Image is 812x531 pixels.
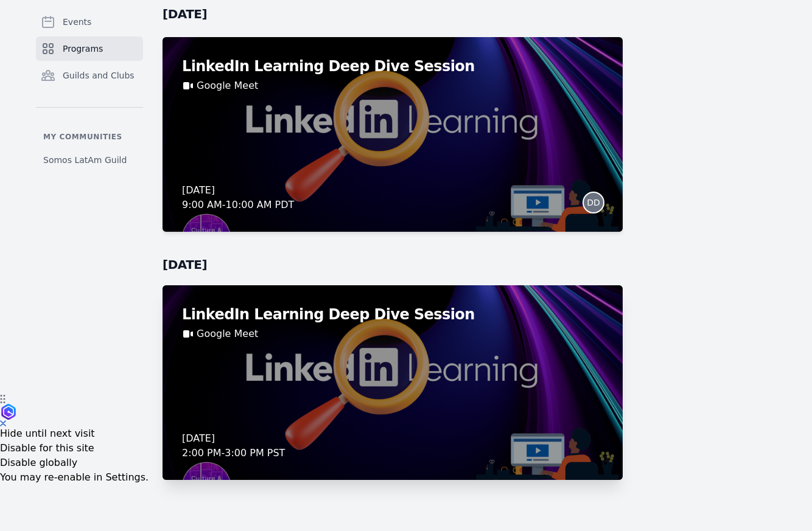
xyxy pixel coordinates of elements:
h2: [DATE] [163,256,623,273]
a: Guilds and Clubs [36,63,143,88]
p: My communities [36,132,143,142]
a: Programs [36,36,143,61]
span: Guilds and Clubs [63,69,135,82]
h2: LinkedIn Learning Deep Dive Session [182,57,603,76]
div: [DATE] 2:00 PM - 3:00 PM PST [182,431,285,460]
h2: [DATE] [163,5,623,23]
a: LinkedIn Learning Deep Dive SessionGoogle Meet[DATE]9:00 AM-10:00 AM PDTDD [163,37,623,232]
span: Somos LatAm Guild [43,154,127,166]
nav: Sidebar [36,10,143,171]
h2: LinkedIn Learning Deep Dive Session [182,305,603,324]
a: Google Meet [197,327,258,341]
div: [DATE] 9:00 AM - 10:00 AM PDT [182,183,294,212]
a: Events [36,10,143,34]
a: Somos LatAm Guild [36,149,143,171]
a: LinkedIn Learning Deep Dive SessionGoogle Meet[DATE]2:00 PM-3:00 PM PST [163,285,623,480]
a: Google Meet [197,78,258,93]
span: Events [63,16,91,28]
span: DD [587,198,600,207]
span: Programs [63,43,103,55]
